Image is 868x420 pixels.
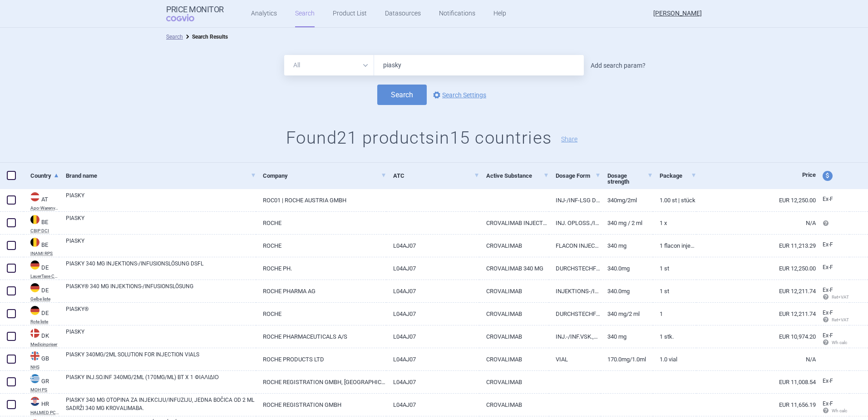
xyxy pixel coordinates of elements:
a: 1 flacon injectable 2 mL solution pour perfusion et injection, 170 mg/mL [653,235,696,257]
abbr: Gelbe liste — Gelbe Liste online database by Medizinische Medien Informations GmbH (MMI), Germany [30,297,59,301]
a: VIAL [549,348,601,370]
abbr: CBIP DCI — Belgian Center for Pharmacotherapeutic Information (CBIP) [30,229,59,233]
a: 1.0 vial [653,348,696,370]
a: FLACON INJECTABLE [549,235,601,257]
a: EUR 12,250.00 [696,257,816,280]
a: PIASKY [66,237,256,253]
span: Ex-factory price [823,287,833,293]
img: Croatia [30,397,39,406]
button: Search [377,85,427,105]
a: DEDERote liste [24,305,59,324]
a: INJ.-/INF.VSK.,OPL. [549,325,601,348]
abbr: Medicinpriser — Danish Medicine Agency. Erhverv Medicinpriser database for bussines. [30,342,59,347]
a: 340 mg [601,235,653,257]
a: N/A [696,348,816,370]
a: DEDELauerTaxe CGM [24,260,59,279]
span: Ex-factory price [823,378,833,384]
abbr: Apo-Warenv.III — Apothekerverlag Warenverzeichnis. Online database developed by the Österreichisc... [30,206,59,210]
span: Ret+VAT calc [823,295,858,300]
span: Ex-factory price [823,310,833,316]
a: Ex-F Ret+VAT calc [816,284,849,305]
a: DEDEGelbe liste [24,282,59,301]
a: Company [263,165,386,187]
a: 1.00 ST | Stück [653,189,696,211]
a: INJEKTIONS-/INFUSIONSLSG. [549,280,601,302]
a: 340.0mg [601,280,653,302]
a: BEBECBIP DCI [24,214,59,233]
a: L04AJ07 [386,325,479,348]
a: ROC01 | ROCHE AUSTRIA GMBH [256,189,386,211]
a: ROCHE [256,235,386,257]
li: Search [166,32,183,41]
a: 340.0mg [601,257,653,280]
a: ROCHE REGISTRATION GMBH [256,394,386,416]
a: Ex-F Wh calc [816,329,849,350]
a: 340 mg/2 ml [601,303,653,325]
span: Ex-factory price [823,332,833,339]
a: EUR 10,974.20 [696,325,816,348]
a: PIASKY® [66,305,256,321]
a: INJ-/INF-LSG DSTFL [549,189,601,211]
img: Germany [30,283,39,292]
a: ROCHE PHARMA AG [256,280,386,302]
a: ATC [393,165,479,187]
span: Ex-factory price [823,400,833,407]
a: GRGRMOH PS [24,373,59,392]
a: ROCHE PH. [256,257,386,280]
a: CROVALIMAB [479,371,549,393]
button: Share [561,136,577,142]
a: PIASKY 340 MG OTOPINA ZA INJEKCIJU/INFUZIJU, JEDNA BOČICA OD 2 ML SADRŽI 340 MG KROVALIMABA. [66,396,256,412]
img: Germany [30,260,39,270]
a: 1 ST [653,280,696,302]
a: Dosage strength [607,165,653,193]
strong: Search Results [192,34,228,40]
a: GBGBNHS [24,350,59,370]
a: 1 x [653,212,696,234]
a: EUR 12,211.74 [696,303,816,325]
a: L04AJ07 [386,257,479,280]
a: Ex-F [816,238,849,252]
a: L04AJ07 [386,348,479,370]
a: DURCHSTECHFLASCHEN [549,257,601,280]
a: Price MonitorCOGVIO [166,5,224,22]
a: INJ. OPLOSS./INF. OPLOSS. (CONC.) I.V./S.C. [[MEDICAL_DATA].] [549,212,601,234]
a: Dosage Form [556,165,601,187]
a: ROCHE REGISTRATION GMBH, [GEOGRAPHIC_DATA] [256,371,386,393]
a: PIASKY [66,191,256,208]
a: Active Substance [486,165,549,187]
span: Wh calc [823,340,847,345]
a: 1 St [653,257,696,280]
a: ROCHE [256,303,386,325]
a: L04AJ07 [386,371,479,393]
img: Belgium [30,215,39,224]
a: BEBEINAMI RPS [24,237,59,256]
a: L04AJ07 [386,235,479,257]
span: Wh calc [823,408,847,413]
a: DKDKMedicinpriser [24,328,59,347]
a: EUR 11,656.19 [696,394,816,416]
a: ATATApo-Warenv.III [24,191,59,210]
abbr: HALMED PCL SUMMARY — List of medicines with an established maximum wholesale price published by t... [30,410,59,415]
a: CROVALIMAB 340 MG [479,257,549,280]
a: CROVALIMAB [479,303,549,325]
a: Brand name [66,165,256,187]
a: EUR 11,213.29 [696,235,816,257]
a: CROVALIMAB [479,280,549,302]
a: CROVALIMAB [479,394,549,416]
a: ROCHE PHARMACEUTICALS A/S [256,325,386,348]
a: 340 mg [601,325,653,348]
img: Greece [30,374,39,383]
a: L04AJ07 [386,280,479,302]
span: Ex-factory price [823,264,833,270]
a: Search Settings [431,90,486,100]
strong: Price Monitor [166,5,224,14]
li: Search Results [183,32,228,41]
a: Add search param? [591,62,646,69]
abbr: INAMI RPS — National Institute for Health Disability Insurance, Belgium. Programme web - Médicame... [30,251,59,256]
a: PIASKY INJ.SO.INF 340MG/2ML (170MG/ML) BT X 1 ΦΙΑΛΙΔΙΟ [66,373,256,390]
span: Ex-factory price [823,241,833,248]
a: EUR 12,211.74 [696,280,816,302]
a: Ex-F Ret+VAT calc [816,306,849,327]
a: EUR 12,250.00 [696,189,816,211]
a: N/A [696,212,816,234]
